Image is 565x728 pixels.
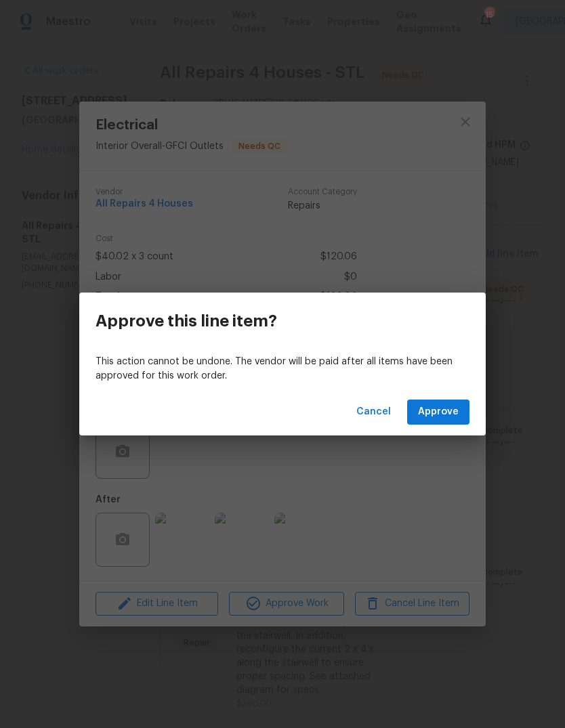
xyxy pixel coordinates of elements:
[418,404,459,421] span: Approve
[407,400,469,425] button: Approve
[356,404,391,421] span: Cancel
[96,312,277,330] h3: Approve this line item?
[96,355,469,383] p: This action cannot be undone. The vendor will be paid after all items have been approved for this...
[351,400,396,425] button: Cancel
